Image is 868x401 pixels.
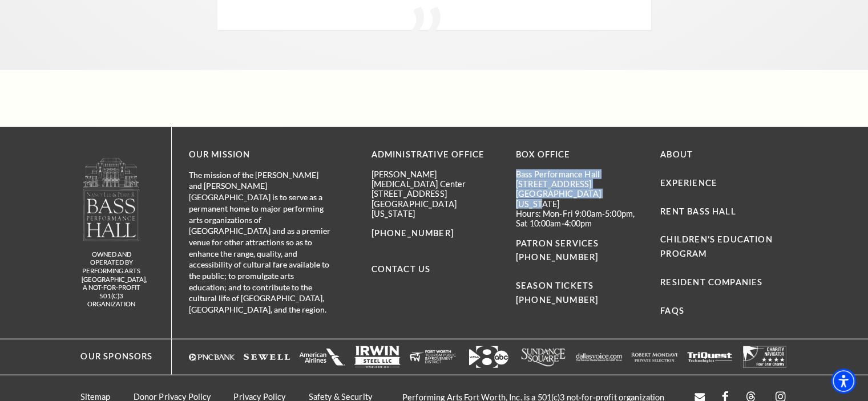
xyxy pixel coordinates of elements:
[660,277,762,287] a: Resident Companies
[687,346,733,368] img: The image is completely blank or white.
[244,346,290,368] img: The image is completely blank or white.
[372,189,499,199] p: [STREET_ADDRESS]
[660,306,684,315] a: FAQs
[660,206,736,216] a: Rent Bass Hall
[82,157,140,241] img: owned and operated by Performing Arts Fort Worth, A NOT-FOR-PROFIT 501(C)3 ORGANIZATION
[631,346,677,368] a: The image is completely blank or white. - open in a new tab
[189,346,235,368] img: Logo of PNC Bank in white text with a triangular symbol.
[372,199,499,219] p: [GEOGRAPHIC_DATA][US_STATE]
[660,234,772,258] a: Children's Education Program
[520,346,567,368] a: Logo of Sundance Square, featuring stylized text in white. - open in a new tab
[189,169,332,315] p: The mission of the [PERSON_NAME] and [PERSON_NAME][GEOGRAPHIC_DATA] is to serve as a permanent ho...
[516,265,643,307] p: SEASON TICKETS [PHONE_NUMBER]
[516,179,643,189] p: [STREET_ADDRESS]
[372,226,499,241] p: [PHONE_NUMBER]
[687,346,733,368] a: The image is completely blank or white. - open in a new tab
[244,346,290,368] a: The image is completely blank or white. - open in a new tab
[576,346,622,368] a: The image features a simple white background with text that appears to be a logo or brand name. -...
[189,346,235,368] a: Logo of PNC Bank in white text with a triangular symbol. - open in a new tab - target website may...
[70,350,152,364] p: Our Sponsors
[465,346,511,368] img: Logo featuring the number "8" with an arrow and "abc" in a modern design.
[516,148,643,162] p: BOX OFFICE
[299,346,345,368] a: The image is completely blank or white. - open in a new tab
[631,346,677,368] img: The image is completely blank or white.
[742,346,788,368] img: The image is completely blank or white.
[742,346,788,368] a: The image is completely blank or white. - open in a new tab
[372,169,499,189] p: [PERSON_NAME][MEDICAL_DATA] Center
[354,346,401,368] img: Logo of Irwin Steel LLC, featuring the company name in bold letters with a simple design.
[831,368,856,394] div: Accessibility Menu
[410,346,456,368] img: The image is completely blank or white.
[516,209,643,229] p: Hours: Mon-Fri 9:00am-5:00pm, Sat 10:00am-4:00pm
[372,148,499,162] p: Administrative Office
[372,264,431,274] a: Contact Us
[354,346,401,368] a: Logo of Irwin Steel LLC, featuring the company name in bold letters with a simple design. - open ...
[520,346,567,368] img: Logo of Sundance Square, featuring stylized text in white.
[299,346,345,368] img: The image is completely blank or white.
[189,148,332,162] p: OUR MISSION
[465,346,511,368] a: Logo featuring the number "8" with an arrow and "abc" in a modern design. - open in a new tab
[660,178,717,188] a: Experience
[82,250,142,309] p: owned and operated by Performing Arts [GEOGRAPHIC_DATA], A NOT-FOR-PROFIT 501(C)3 ORGANIZATION
[516,189,643,209] p: [GEOGRAPHIC_DATA][US_STATE]
[576,346,622,368] img: The image features a simple white background with text that appears to be a logo or brand name.
[516,169,643,179] p: Bass Performance Hall
[516,237,643,265] p: PATRON SERVICES [PHONE_NUMBER]
[660,149,693,159] a: About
